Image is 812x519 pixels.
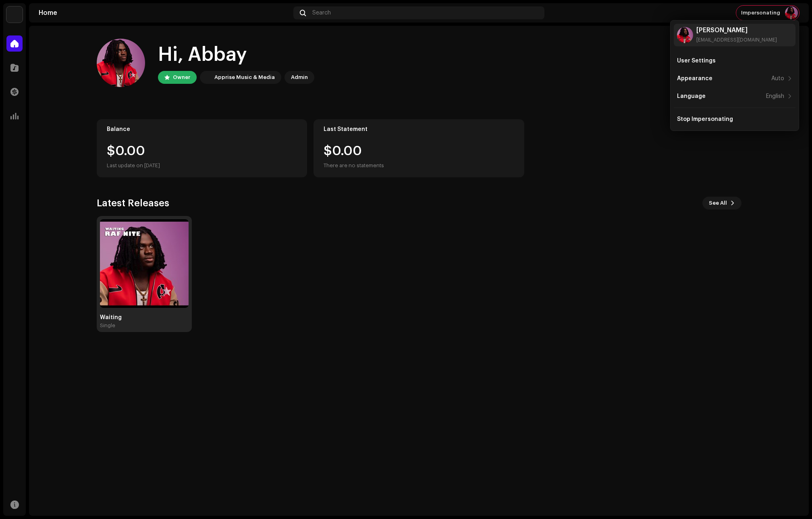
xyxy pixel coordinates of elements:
div: [EMAIL_ADDRESS][DOMAIN_NAME] [696,37,777,43]
re-m-nav-item: User Settings [674,53,795,69]
re-o-card-value: Last Statement [314,119,524,177]
div: [PERSON_NAME] [696,27,777,33]
img: 2bd620a3-47a7-42fc-8b46-d212e1b87a3c [97,39,145,87]
div: Waiting [100,314,189,321]
div: English [766,93,784,100]
div: Appearance [677,75,712,82]
div: Home [39,10,290,16]
re-m-nav-item: Language [674,88,795,104]
div: Stop Impersonating [677,116,733,122]
img: 2bd620a3-47a7-42fc-8b46-d212e1b87a3c [785,6,798,19]
h3: Latest Releases [97,197,169,210]
div: Last update on [DATE] [107,161,297,170]
div: Single [100,322,115,329]
img: 51f14f4f-b2e6-4131-895e-71c60f738f1d [100,219,189,308]
img: 1c16f3de-5afb-4452-805d-3f3454e20b1b [6,6,23,23]
div: There are no statements [324,161,384,170]
span: Impersonating [741,10,780,16]
div: Language [677,93,706,100]
div: Auto [771,75,784,82]
div: Balance [107,126,297,133]
img: 1c16f3de-5afb-4452-805d-3f3454e20b1b [201,73,211,82]
img: 2bd620a3-47a7-42fc-8b46-d212e1b87a3c [677,27,693,43]
div: Owner [173,73,190,82]
div: Hi, Abbay [158,42,314,68]
re-m-nav-item: Appearance [674,71,795,87]
div: Last Statement [324,126,514,133]
button: See All [702,197,741,210]
span: Search [312,10,331,16]
div: Admin [291,73,308,82]
div: User Settings [677,58,716,64]
span: See All [709,195,727,211]
re-m-nav-item: Stop Impersonating [674,111,795,127]
div: Apprise Music & Media [214,73,275,82]
re-o-card-value: Balance [97,119,307,177]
